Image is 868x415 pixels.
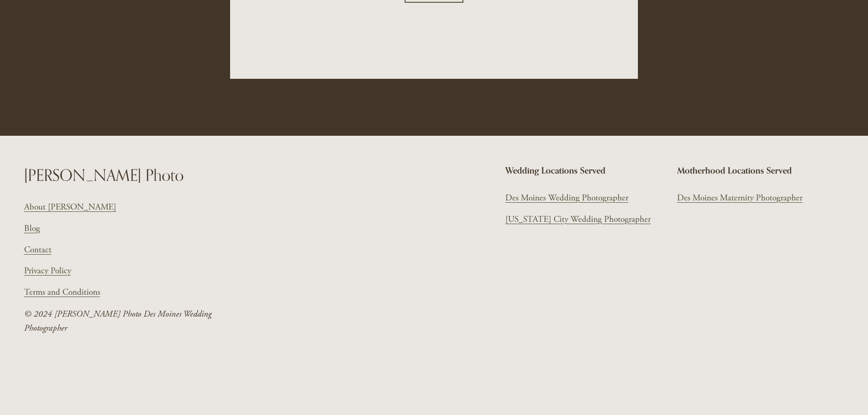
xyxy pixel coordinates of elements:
[24,308,214,334] em: © 2024 [PERSON_NAME] Photo Des Moines Wedding Photographer
[24,164,226,186] h3: [PERSON_NAME] Photo
[505,213,651,227] a: [US_STATE] City Wedding Photographer
[505,165,606,176] strong: Wedding Locations Served
[24,264,71,278] a: Privacy Policy
[24,200,116,215] a: About [PERSON_NAME]
[24,222,40,236] a: Blog
[677,191,802,205] a: Des Moines Maternity Photographer
[24,286,100,300] a: Terms and Conditions
[24,243,51,257] a: Contact
[677,165,792,176] strong: Motherhood Locations Served
[505,191,628,205] a: Des Moines Wedding Photographer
